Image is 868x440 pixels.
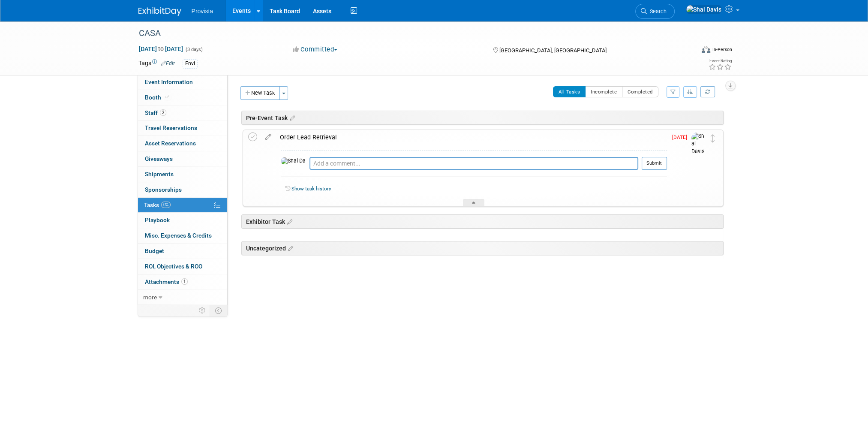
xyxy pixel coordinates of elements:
span: Sponsorships [145,186,182,193]
span: Staff [145,109,166,116]
i: Move task [711,134,715,142]
img: Shai Davis [686,5,722,14]
span: 0% [161,202,171,208]
a: Sponsorships [138,182,227,197]
td: Tags [138,59,175,69]
span: Shipments [145,171,174,178]
a: Edit sections [285,217,292,226]
a: Staff2 [138,105,227,121]
span: Playbook [145,217,170,223]
a: more [138,290,227,305]
span: [DATE] [672,134,691,140]
span: (3 days) [185,47,203,52]
span: Misc. Expenses & Credits [145,232,212,239]
div: CASA [136,26,682,41]
a: Budget [138,244,227,259]
a: Edit sections [288,113,295,122]
div: Envi [183,59,198,68]
a: Travel Reservations [138,121,227,136]
td: Personalize Event Tab Strip [195,305,210,316]
i: Booth reservation complete [165,95,169,99]
span: to [157,45,165,52]
span: Tasks [144,202,171,208]
span: Giveaways [145,155,173,162]
a: Booth [138,90,227,105]
button: Submit [642,157,667,170]
a: Tasks0% [138,198,227,213]
td: Toggle Event Tabs [210,305,227,316]
img: Shai Davis [691,133,704,155]
div: Event Rating [708,59,731,63]
span: Travel Reservations [145,124,197,131]
button: Committed [290,45,341,54]
a: Playbook [138,213,227,228]
a: ROI, Objectives & ROO [138,259,227,274]
img: Shai Davis [281,157,305,165]
a: Misc. Expenses & Credits [138,228,227,243]
span: Booth [145,94,171,101]
div: Uncategorized [241,241,724,255]
a: Event Information [138,75,227,90]
a: Giveaways [138,151,227,166]
button: Completed [622,86,658,97]
span: 2 [160,109,166,116]
span: more [143,294,157,301]
span: [DATE] [DATE] [138,45,183,53]
a: Edit [161,60,175,66]
button: Incomplete [585,86,622,97]
div: Event Format [644,45,732,57]
span: Event Information [145,78,193,85]
button: All Tasks [553,86,586,97]
div: Pre-Event Task [241,111,724,125]
span: Provista [192,8,213,15]
img: Format-Inperson.png [702,46,710,53]
a: Asset Reservations [138,136,227,151]
a: Show task history [291,186,331,192]
span: [GEOGRAPHIC_DATA], [GEOGRAPHIC_DATA] [499,47,607,54]
img: ExhibitDay [138,7,181,16]
a: Refresh [700,86,715,97]
a: Edit sections [286,244,293,252]
div: Exhibitor Task [241,214,724,229]
div: In-Person [712,46,732,53]
span: Search [647,8,667,15]
span: 1 [181,278,188,285]
a: Shipments [138,167,227,182]
span: ROI, Objectives & ROO [145,263,202,270]
button: New Task [240,86,280,100]
a: edit [261,133,276,141]
a: Attachments1 [138,274,227,289]
span: Attachments [145,278,188,285]
div: Order Lead Retrieval [276,130,667,145]
span: Asset Reservations [145,140,196,147]
span: Budget [145,247,164,254]
a: Search [635,4,675,19]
